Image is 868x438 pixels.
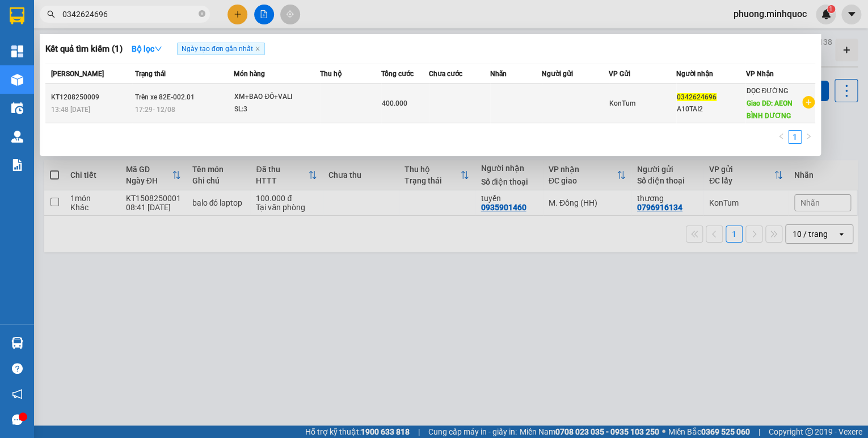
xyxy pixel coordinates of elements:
[135,106,175,114] span: 17:29 - 12/08
[429,70,462,78] span: Chưa cước
[802,130,815,144] li: Next Page
[234,91,319,103] div: XM+BAO ĐỎ+VALI
[805,133,812,140] span: right
[11,74,23,86] img: warehouse-icon
[234,103,319,116] div: SL: 3
[51,91,132,103] div: KT1208250009
[45,43,123,55] h3: Kết quả tìm kiếm ( 1 )
[47,10,55,18] span: search
[677,103,745,115] div: A10TAI2
[778,133,785,140] span: left
[199,10,205,17] span: close-circle
[745,70,773,78] span: VP Nhận
[381,70,414,78] span: Tổng cước
[11,45,23,57] img: dashboard-icon
[123,40,171,58] button: Bộ lọcdown
[51,106,90,114] span: 13:48 [DATE]
[135,70,166,78] span: Trạng thái
[774,130,788,144] li: Previous Page
[154,45,162,53] span: down
[746,99,793,120] span: Giao DĐ: AEON BÌNH DƯƠNG
[199,9,205,20] span: close-circle
[609,70,630,78] span: VP Gửi
[320,70,342,78] span: Thu hộ
[11,102,23,114] img: warehouse-icon
[774,130,788,144] button: left
[255,46,260,52] span: close
[62,8,196,20] input: Tìm tên, số ĐT hoặc mã đơn
[802,130,815,144] button: right
[12,389,23,399] span: notification
[677,93,717,101] span: 0342624696
[788,130,802,144] li: 1
[177,43,265,55] span: Ngày tạo đơn gần nhất
[11,131,23,143] img: warehouse-icon
[135,93,195,101] span: Trên xe 82E-002.01
[12,414,23,425] span: message
[382,99,407,107] span: 400.000
[234,70,265,78] span: Món hàng
[802,96,815,109] span: plus-circle
[10,7,24,24] img: logo-vxr
[789,131,801,143] a: 1
[542,70,573,78] span: Người gửi
[11,337,23,349] img: warehouse-icon
[746,87,788,95] span: DỌC ĐƯỜNG
[11,159,23,171] img: solution-icon
[51,70,104,78] span: [PERSON_NAME]
[609,99,635,107] span: KonTum
[12,363,23,374] span: question-circle
[676,70,713,78] span: Người nhận
[490,70,507,78] span: Nhãn
[132,44,162,53] strong: Bộ lọc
